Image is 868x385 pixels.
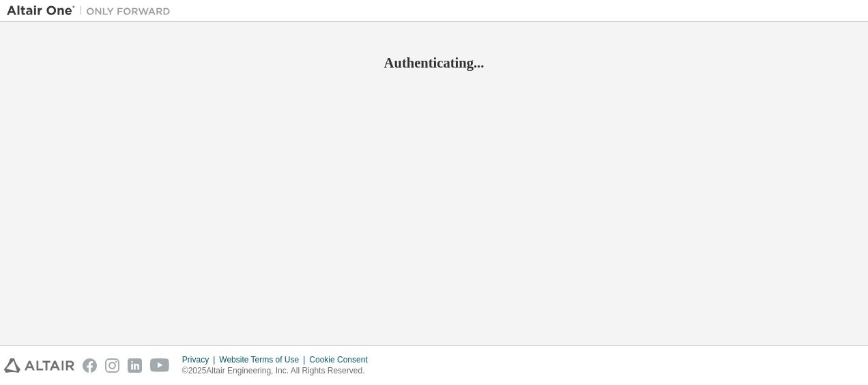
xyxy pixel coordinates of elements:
div: Website Terms of Use [219,354,309,365]
img: linkedin.svg [128,358,142,373]
img: Altair One [7,4,177,18]
img: facebook.svg [83,358,97,373]
img: youtube.svg [150,358,170,373]
h2: Authenticating... [7,54,861,72]
img: instagram.svg [105,358,119,373]
div: Privacy [182,354,219,365]
div: Cookie Consent [309,354,375,365]
p: © 2025 Altair Engineering, Inc. All Rights Reserved. [182,365,376,377]
img: altair_logo.svg [4,358,74,373]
